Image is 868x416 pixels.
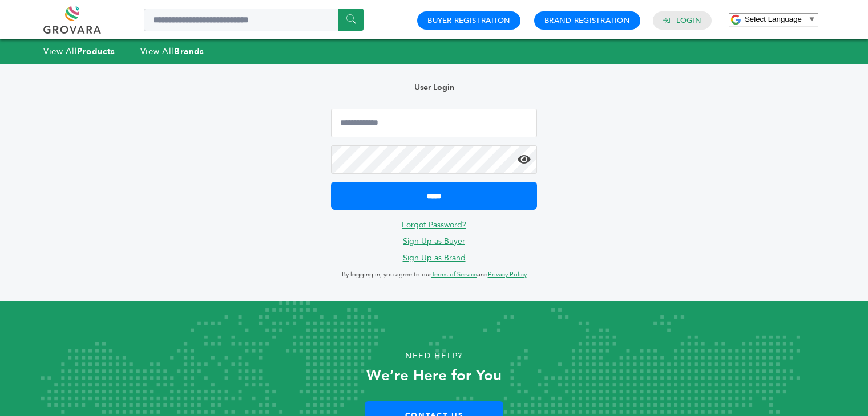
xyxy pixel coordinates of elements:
input: Password [331,145,536,174]
strong: Products [77,46,115,57]
a: Privacy Policy [488,270,527,279]
p: By logging in, you agree to our and [331,268,536,282]
strong: Brands [174,46,204,57]
p: Need Help? [43,348,825,365]
a: Select Language​ [745,15,815,23]
a: Terms of Service [431,270,477,279]
b: User Login [414,82,454,93]
input: Search a product or brand... [144,9,364,31]
input: Email Address [331,109,536,137]
a: View AllBrands [140,46,204,57]
a: Brand Registration [544,15,630,26]
span: ​ [805,15,805,23]
a: Buyer Registration [427,15,510,26]
span: Select Language [745,15,802,23]
span: ▼ [808,15,815,23]
a: Sign Up as Brand [403,252,466,263]
a: Sign Up as Buyer [403,236,465,247]
strong: We’re Here for You [366,365,502,386]
a: View AllProducts [43,46,115,57]
a: Forgot Password? [402,219,466,230]
a: Login [676,15,701,26]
